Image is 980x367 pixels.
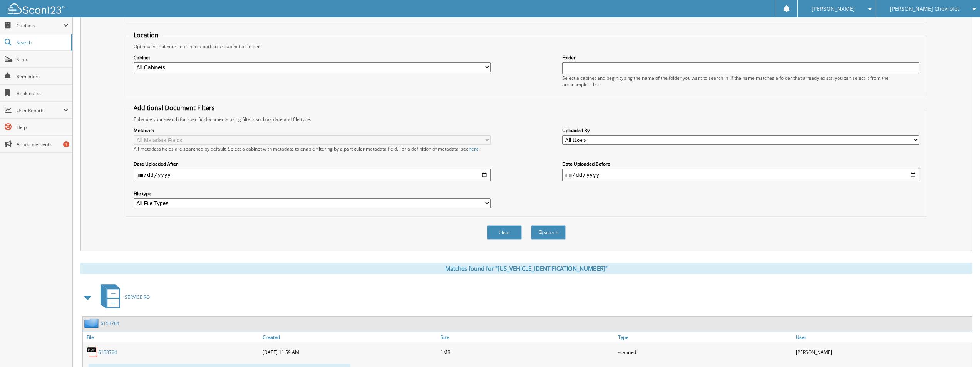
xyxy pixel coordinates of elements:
div: [PERSON_NAME] [794,344,972,360]
img: folder2.png [84,318,101,328]
span: [PERSON_NAME] Chevrolet [890,7,959,11]
a: here [469,146,479,152]
a: 6153784 [98,349,117,355]
label: Cabinet [134,54,491,61]
div: [DATE] 11:59 AM [261,344,439,360]
span: Cabinets [17,22,63,29]
a: Type [616,332,794,342]
legend: Additional Document Filters [130,104,219,112]
label: Date Uploaded After [134,161,491,167]
a: Created [261,332,439,342]
img: PDF.png [87,346,98,358]
a: File [83,332,261,342]
input: end [562,169,919,181]
div: Enhance your search for specific documents using filters such as date and file type. [130,116,923,122]
span: SERVICE RO [125,294,150,300]
span: Bookmarks [17,90,69,97]
a: User [794,332,972,342]
span: Search [17,39,67,46]
label: File type [134,190,491,197]
legend: Location [130,31,162,39]
input: start [134,169,491,181]
div: Optionally limit your search to a particular cabinet or folder [130,43,923,50]
a: Size [439,332,616,342]
div: 1MB [439,344,616,360]
div: Matches found for "[US_VEHICLE_IDENTIFICATION_NUMBER]" [80,263,972,274]
button: Search [531,225,566,240]
button: Clear [487,225,522,240]
a: 6153784 [101,320,119,327]
span: Scan [17,56,69,63]
div: All metadata fields are searched by default. Select a cabinet with metadata to enable filtering b... [134,146,491,152]
span: User Reports [17,107,63,114]
span: Reminders [17,73,69,80]
div: 1 [63,141,69,147]
label: Folder [562,54,919,61]
label: Metadata [134,127,491,134]
span: [PERSON_NAME] [812,7,855,11]
a: SERVICE RO [96,282,150,312]
img: scan123-logo-white.svg [8,3,65,14]
span: Help [17,124,69,131]
div: Select a cabinet and begin typing the name of the folder you want to search in. If the name match... [562,75,919,88]
span: Announcements [17,141,69,147]
div: scanned [616,344,794,360]
label: Uploaded By [562,127,919,134]
label: Date Uploaded Before [562,161,919,167]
